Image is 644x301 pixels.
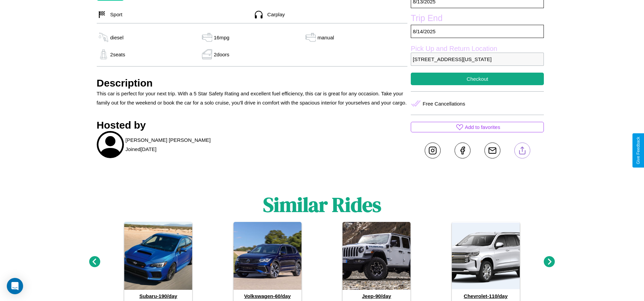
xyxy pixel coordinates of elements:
[411,122,544,132] button: Add to favorites
[200,32,214,42] img: gas
[126,135,211,145] p: [PERSON_NAME] [PERSON_NAME]
[411,73,544,85] button: Checkout
[97,77,408,89] h3: Description
[97,32,110,42] img: gas
[200,49,214,59] img: gas
[110,33,124,42] p: diesel
[411,45,544,53] label: Pick Up and Return Location
[264,10,285,19] p: Carplay
[411,13,544,25] label: Trip End
[214,50,229,59] p: 2 doors
[317,33,334,42] p: manual
[97,119,408,131] h3: Hosted by
[411,25,544,38] p: 8 / 14 / 2025
[465,123,500,132] p: Add to favorites
[214,33,229,42] p: 16 mpg
[263,191,381,219] h1: Similar Rides
[7,278,23,294] div: Open Intercom Messenger
[423,99,465,108] p: Free Cancellations
[411,53,544,66] p: [STREET_ADDRESS][US_STATE]
[97,89,408,107] p: This car is perfect for your next trip. With a 5 Star Safety Rating and excellent fuel efficiency...
[636,137,641,164] div: Give Feedback
[97,49,110,59] img: gas
[110,50,125,59] p: 2 seats
[304,32,317,42] img: gas
[107,10,123,19] p: Sport
[126,145,157,154] p: Joined [DATE]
